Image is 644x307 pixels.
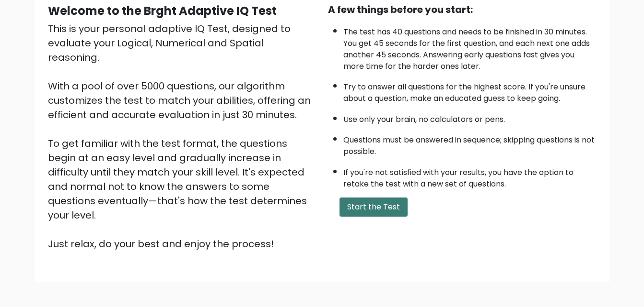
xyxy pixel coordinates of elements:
[48,22,316,251] div: This is your personal adaptive IQ Test, designed to evaluate your Logical, Numerical and Spatial ...
[343,22,597,72] li: The test has 40 questions and needs to be finished in 30 minutes. You get 45 seconds for the firs...
[343,109,597,125] li: Use only your brain, no calculators or pens.
[343,130,597,157] li: Questions must be answered in sequence; skipping questions is not possible.
[328,2,597,17] div: A few things before you start:
[343,77,597,104] li: Try to answer all questions for the highest score. If you're unsure about a question, make an edu...
[343,162,597,190] li: If you're not satisfied with your results, you have the option to retake the test with a new set ...
[48,3,277,19] b: Welcome to the Brght Adaptive IQ Test
[340,197,408,217] button: Start the Test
